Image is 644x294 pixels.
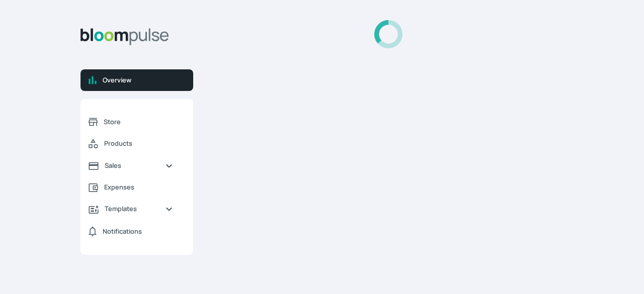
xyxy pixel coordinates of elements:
[103,75,185,85] span: Overview
[104,117,173,127] span: Store
[80,220,181,243] a: Notifications
[104,139,173,148] span: Products
[80,155,181,176] a: Sales
[104,182,173,192] span: Expenses
[80,20,193,282] aside: Sidebar
[80,133,181,155] a: Products
[105,204,157,214] span: Templates
[80,69,193,91] a: Overview
[103,227,142,236] span: Notifications
[80,176,181,198] a: Expenses
[80,111,181,133] a: Store
[105,161,157,170] span: Sales
[80,198,181,220] a: Templates
[80,28,169,45] img: Bloom Logo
